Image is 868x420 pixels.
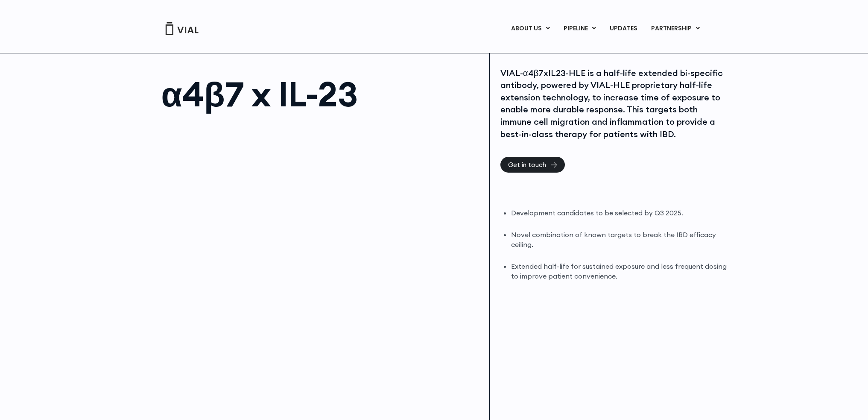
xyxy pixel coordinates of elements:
h1: α4β7 x IL-23 [161,77,481,111]
li: Development candidates to be selected by Q3 2025. [511,208,728,218]
div: VIAL-α4β7xIL23-HLE is a half-life extended bi-specific antibody, powered by VIAL-HLE proprietary ... [500,67,728,141]
span: Get in touch [508,162,546,168]
a: Get in touch [500,157,565,173]
li: Extended half-life for sustained exposure and less frequent dosing to improve patient convenience. [511,261,728,281]
a: PIPELINEMenu Toggle [557,21,602,36]
img: Vial Logo [165,22,199,35]
li: Novel combination of known targets to break the IBD efficacy ceiling. [511,230,728,250]
a: ABOUT USMenu Toggle [504,21,556,36]
a: UPDATES [603,21,644,36]
a: PARTNERSHIPMenu Toggle [644,21,707,36]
